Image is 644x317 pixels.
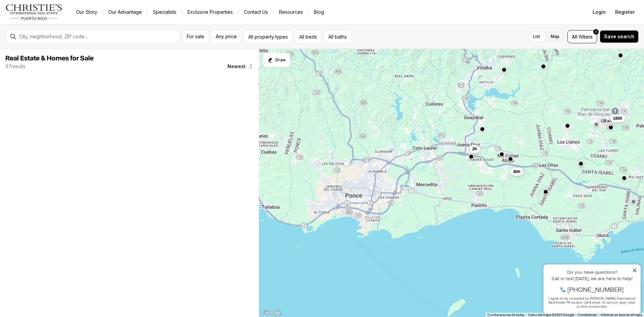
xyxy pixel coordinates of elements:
[568,30,597,43] button: Allfilters1
[5,64,25,69] p: 97 results
[103,7,147,17] a: Our Advantage
[182,7,238,17] a: Exclusive Properties
[615,9,635,15] span: Register
[528,313,574,317] span: Datos del mapa ©2025 Google
[71,7,103,17] a: Our Story
[8,41,96,54] span: I agree to be contacted by [PERSON_NAME] International Real Estate PR via text, call & email. To ...
[274,7,308,17] a: Resources
[511,168,523,176] button: 80K
[545,31,565,43] label: Map
[244,30,292,43] button: All property types
[610,114,625,122] button: 180K
[613,116,623,121] span: 180K
[187,34,204,39] span: For sale
[5,4,63,20] img: logo
[309,7,329,17] a: Blog
[470,145,480,153] button: 2K
[211,30,241,43] button: Any price
[238,7,273,17] button: Contact Us
[600,30,639,43] button: Save search
[595,29,597,35] span: 1
[148,7,182,17] a: Specialists
[472,146,477,152] span: 2K
[528,31,545,43] label: List
[579,33,593,40] span: filters
[604,34,634,39] span: Save search
[589,5,610,19] button: Login
[572,33,578,40] span: All
[28,32,84,38] span: [PHONE_NUMBER]
[223,60,258,73] button: Newest
[611,5,639,19] button: Register
[593,9,606,15] span: Login
[7,21,97,26] div: Call or text [DATE], we are here to help!
[295,30,321,43] button: All beds
[5,55,94,62] span: Real Estate & Homes for Sale
[182,30,209,43] button: For sale
[227,64,246,69] span: Newest
[263,53,290,67] button: Start drawing
[7,15,97,20] div: Do you have questions?
[324,30,351,43] button: All baths
[216,34,237,39] span: Any price
[513,169,521,174] span: 80K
